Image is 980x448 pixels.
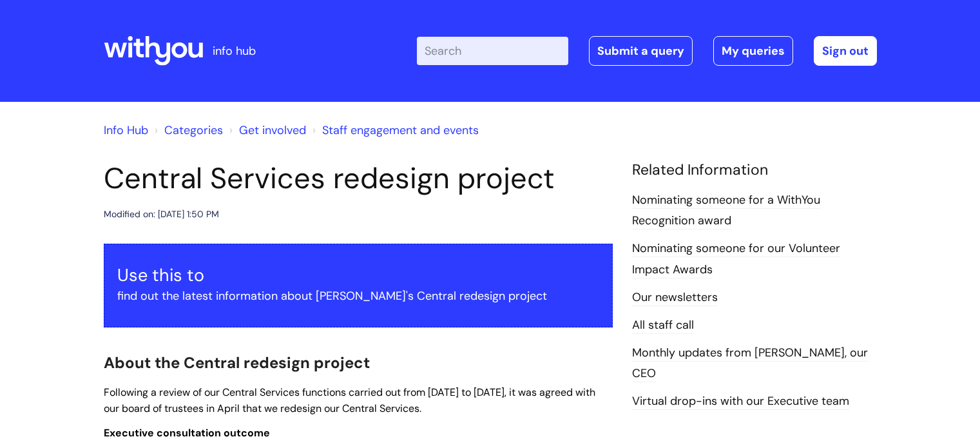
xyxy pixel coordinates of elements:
a: Info Hub [104,122,148,138]
a: Staff engagement and events [322,122,479,138]
span: Executive consultation outcome [104,426,270,440]
div: | - [417,36,877,66]
li: Solution home [151,120,223,141]
h4: Related Information [632,161,877,179]
li: Staff engagement and events [309,120,479,141]
a: Get involved [239,122,306,138]
a: Submit a query [589,36,693,66]
a: Virtual drop-ins with our Executive team [632,393,849,410]
a: My queries [713,36,793,66]
a: Nominating someone for our Volunteer Impact Awards [632,240,840,278]
input: Search [417,37,568,65]
li: Get involved [226,120,306,141]
a: Our newsletters [632,289,718,306]
a: All staff call [632,317,694,334]
a: Categories [164,122,223,138]
a: Monthly updates from [PERSON_NAME], our CEO [632,345,868,382]
span: About the Central redesign project [104,353,370,373]
h3: Use this to [117,265,599,286]
p: find out the latest information about [PERSON_NAME]'s Central redesign project [117,286,599,306]
a: Nominating someone for a WithYou Recognition award [632,192,820,229]
p: info hub [213,41,256,61]
a: Sign out [814,36,877,66]
span: Following a review of our Central Services functions carried out from [DATE] to [DATE], it was ag... [104,385,595,415]
h1: Central Services redesign project [104,161,613,196]
div: Modified on: [DATE] 1:50 PM [104,206,219,222]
